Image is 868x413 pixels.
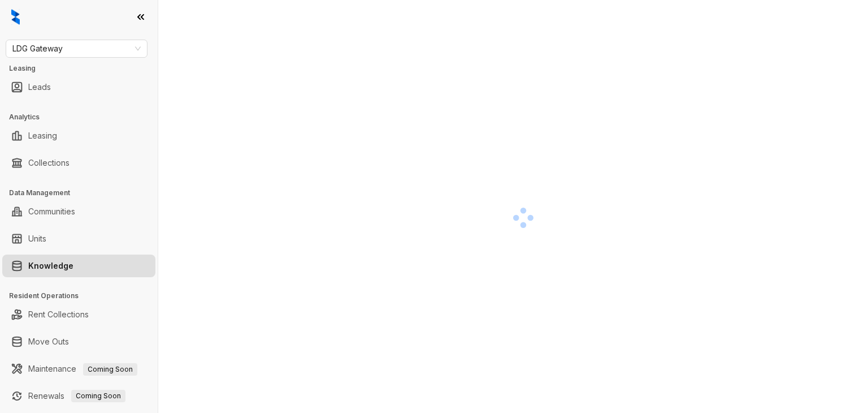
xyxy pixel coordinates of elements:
li: Knowledge [2,255,155,277]
a: Communities [28,200,75,223]
li: Leads [2,76,155,98]
a: Knowledge [28,255,73,277]
h3: Leasing [9,63,158,74]
li: Units [2,227,155,250]
a: Units [28,227,46,250]
h3: Analytics [9,112,158,122]
li: Rent Collections [2,303,155,326]
span: Coming Soon [71,390,125,402]
span: LDG Gateway [12,40,141,57]
a: Collections [28,152,70,174]
h3: Resident Operations [9,291,158,301]
li: Maintenance [2,358,155,380]
a: Rent Collections [28,303,89,326]
a: Leads [28,76,51,98]
a: Leasing [28,124,57,147]
h3: Data Management [9,188,158,198]
a: Move Outs [28,330,69,353]
a: RenewalsComing Soon [28,385,125,407]
li: Communities [2,200,155,223]
li: Leasing [2,124,155,147]
li: Renewals [2,385,155,407]
li: Collections [2,152,155,174]
li: Move Outs [2,330,155,353]
img: logo [11,9,20,25]
span: Coming Soon [83,363,137,376]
